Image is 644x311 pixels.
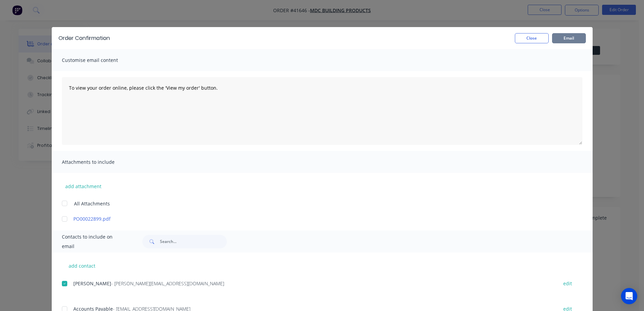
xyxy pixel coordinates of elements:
button: add attachment [62,181,105,191]
span: All Attachments [74,200,110,207]
textarea: To view your order online, please click the 'View my order' button. [62,77,582,145]
button: add contact [62,261,102,271]
a: PO00022899.pdf [73,215,551,222]
button: Close [515,33,549,43]
input: Search... [160,235,227,248]
button: edit [559,279,576,288]
span: Contacts to include on email [62,232,126,251]
span: Attachments to include [62,157,136,167]
span: [PERSON_NAME] [73,280,111,287]
button: Email [552,33,586,43]
div: Open Intercom Messenger [621,288,637,304]
div: Order Confirmation [58,34,110,42]
span: Customise email content [62,55,136,65]
span: - [PERSON_NAME][EMAIL_ADDRESS][DOMAIN_NAME] [111,280,224,287]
